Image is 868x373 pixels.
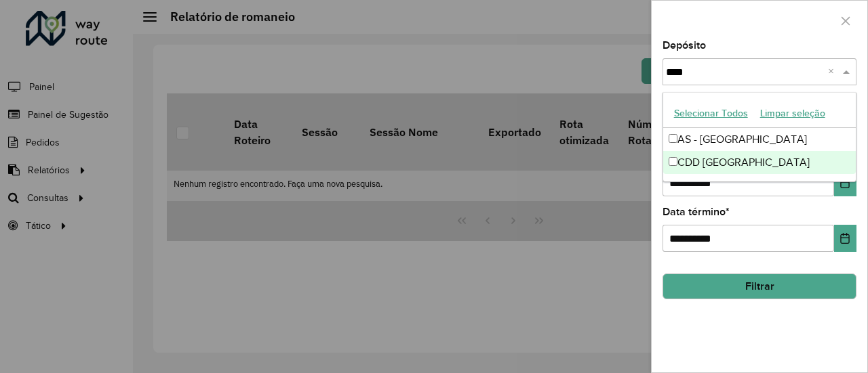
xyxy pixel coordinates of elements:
[663,204,730,220] label: Data término
[834,225,856,252] button: Choose Date
[663,151,856,174] div: CDD [GEOGRAPHIC_DATA]
[663,128,856,151] div: AS - [GEOGRAPHIC_DATA]
[663,273,856,299] button: Filtrar
[663,37,706,53] label: Depósito
[663,92,857,182] ng-dropdown-panel: Options list
[754,103,831,124] button: Limpar seleção
[828,64,840,80] span: Clear all
[834,169,856,196] button: Choose Date
[668,103,754,124] button: Selecionar Todos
